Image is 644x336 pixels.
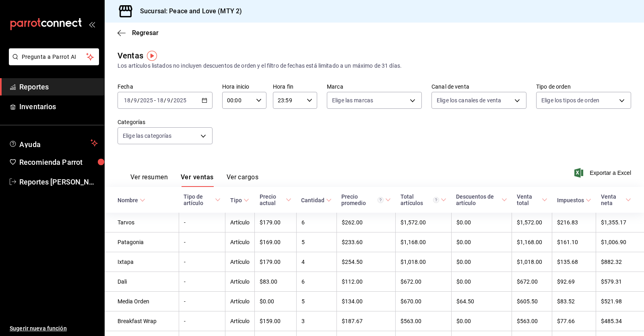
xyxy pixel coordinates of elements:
td: $563.00 [512,311,552,331]
span: Precio promedio [341,193,391,206]
td: $0.00 [451,252,512,272]
span: - [154,97,156,104]
span: Elige los tipos de orden [541,96,599,104]
td: Dali [105,272,179,292]
span: Elige los canales de venta [437,96,501,104]
td: $672.00 [396,272,451,292]
td: $161.10 [552,232,596,252]
td: $0.00 [451,272,512,292]
td: $179.00 [255,213,296,232]
td: $605.50 [512,292,552,311]
div: Precio actual [260,193,284,206]
td: - [179,272,225,292]
td: $670.00 [396,292,451,311]
svg: Precio promedio = Total artículos / cantidad [378,197,384,203]
div: Cantidad [301,197,324,203]
span: Descuentos de artículo [456,193,507,206]
button: Ver ventas [181,173,214,187]
td: $579.31 [596,272,644,292]
td: $77.66 [552,311,596,331]
td: Artículo [225,272,255,292]
span: / [171,97,173,104]
input: -- [167,97,171,104]
td: $521.98 [596,292,644,311]
span: Impuestos [557,197,591,203]
td: $216.83 [552,213,596,232]
td: $0.00 [451,232,512,252]
td: $169.00 [255,232,296,252]
td: Artículo [225,232,255,252]
td: $485.34 [596,311,644,331]
div: Precio promedio [341,193,384,206]
div: Ventas [118,50,143,62]
td: $563.00 [396,311,451,331]
td: 5 [296,292,336,311]
button: open_drawer_menu [89,21,95,27]
input: ---- [173,97,187,104]
span: Ayuda [19,138,87,148]
td: 3 [296,311,336,331]
td: $254.50 [336,252,396,272]
svg: El total artículos considera cambios de precios en los artículos así como costos adicionales por ... [433,197,439,203]
td: - [179,292,225,311]
td: $1,018.00 [512,252,552,272]
label: Tipo de orden [536,84,631,89]
td: $187.67 [336,311,396,331]
label: Canal de venta [431,84,526,89]
div: Descuentos de artículo [456,193,500,206]
span: Inventarios [19,101,98,112]
div: Total artículos [400,193,439,206]
span: Total artículos [400,193,446,206]
td: $0.00 [451,213,512,232]
td: Artículo [225,311,255,331]
span: Pregunta a Parrot AI [22,53,87,61]
td: $1,168.00 [512,232,552,252]
div: Tipo de artículo [184,193,213,206]
td: $262.00 [336,213,396,232]
td: $1,018.00 [396,252,451,272]
button: Ver resumen [130,173,168,187]
td: 6 [296,272,336,292]
span: Venta total [517,193,547,206]
button: Exportar a Excel [576,168,631,178]
td: $1,572.00 [512,213,552,232]
td: $112.00 [336,272,396,292]
span: Precio actual [260,193,291,206]
td: $83.00 [255,272,296,292]
div: Venta total [517,193,540,206]
span: Venta neta [601,193,631,206]
a: Pregunta a Parrot AI [6,58,99,67]
td: $1,572.00 [396,213,451,232]
td: $1,006.90 [596,232,644,252]
td: Breakfast Wrap [105,311,179,331]
span: Reportes [19,81,98,92]
div: navigation tabs [130,173,258,187]
td: Artículo [225,292,255,311]
div: Nombre [118,197,138,203]
label: Categorías [118,119,213,125]
label: Hora inicio [222,84,266,89]
input: -- [124,97,131,104]
td: $233.60 [336,232,396,252]
span: Sugerir nueva función [10,324,98,333]
td: $0.00 [255,292,296,311]
input: -- [133,97,137,104]
div: Impuestos [557,197,584,203]
td: $179.00 [255,252,296,272]
span: Tipo de artículo [184,193,220,206]
span: / [137,97,140,104]
span: Nombre [118,197,145,203]
span: Elige las marcas [332,96,373,104]
button: Tooltip marker [147,51,157,61]
td: - [179,213,225,232]
span: Cantidad [301,197,332,203]
td: - [179,252,225,272]
td: $159.00 [255,311,296,331]
td: 6 [296,213,336,232]
div: Tipo [230,197,242,203]
td: $134.00 [336,292,396,311]
span: / [164,97,166,104]
span: Reportes [PERSON_NAME] [19,176,98,187]
div: Venta neta [601,193,624,206]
